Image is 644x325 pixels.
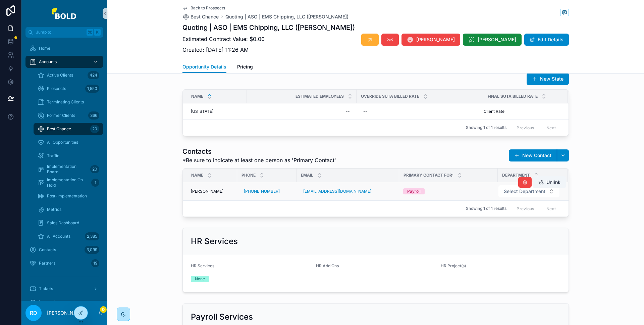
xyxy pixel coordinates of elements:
span: Client Rate [484,109,504,114]
a: Former Clients366 [34,109,103,122]
button: Unlink [533,176,566,188]
div: 2,385 [85,232,99,240]
span: Terminating Clients [47,99,84,105]
span: HR Services [191,263,214,268]
a: Home [25,42,103,54]
span: HR Add Ons [316,263,339,268]
a: Traffic [34,150,103,162]
h1: Quoting | ASO | EMS Chipping, LLC ([PERSON_NAME]) [182,23,355,32]
div: 20 [90,125,99,133]
a: -- [251,106,353,117]
span: Primary Contact For: [404,173,453,178]
p: Created: [DATE] 11:26 AM [182,46,355,54]
div: 3,099 [85,246,99,254]
span: Name [191,173,203,178]
a: [PHONE_NUMBER] [241,186,292,197]
button: [PERSON_NAME] [463,34,522,46]
span: Prospects [47,86,66,91]
span: Former Clients [47,113,75,118]
span: *Be sure to indicate at least one person as 'Primary Contact' [182,156,336,164]
div: 366 [88,111,99,120]
span: Home [39,46,50,51]
h2: HR Services [191,236,238,247]
a: Accounts [25,56,103,68]
span: Select Department [504,188,545,195]
a: Prospects1,550 [34,83,103,95]
div: -- [346,109,350,114]
p: Estimated Contract Value: $0.00 [182,35,355,43]
span: Override SUTA Billed Rate [361,94,419,99]
span: [PERSON_NAME] [191,189,223,194]
span: Best Chance [47,126,71,132]
span: [US_STATE] [191,109,213,114]
img: App logo [52,8,77,19]
a: Best Chance20 [34,123,103,135]
span: Implementation On Hold [47,177,89,188]
a: [EMAIL_ADDRESS][DOMAIN_NAME] [301,186,395,197]
a: Client Rate [484,109,560,114]
span: Back to Prospects [191,5,225,11]
button: Jump to...K [25,27,103,38]
a: Post-Implementation [34,190,103,202]
div: 19 [91,259,99,267]
div: 20 [90,165,99,173]
a: Implementation On Hold1 [34,177,103,189]
a: Active Clients424 [34,69,103,81]
span: Contacts [39,247,56,252]
div: Payroll [407,188,421,194]
a: Quoting | ASO | EMS Chipping, LLC ([PERSON_NAME]) [225,13,348,20]
a: [EMAIL_ADDRESS][DOMAIN_NAME] [303,189,371,194]
a: Pricing [237,61,253,74]
div: 1,550 [85,85,99,93]
a: Terminating Clients [34,96,103,108]
a: All Opportunities [34,136,103,148]
a: Contacts3,099 [25,244,103,256]
a: Payroll [403,188,494,194]
a: Opportunity Details [182,61,226,74]
span: Opportunity Details [182,63,226,70]
span: Pricing [237,63,253,70]
span: [PERSON_NAME] [478,36,516,43]
span: RD [30,309,37,317]
span: Department [502,173,530,178]
a: Partners19 [25,257,103,269]
div: scrollable content [21,38,107,301]
span: Phone [241,173,256,178]
span: Partners [39,261,55,266]
button: [PERSON_NAME] [401,34,460,46]
span: Email [301,173,313,178]
a: [US_STATE] [191,109,243,114]
span: 0 [100,306,107,313]
div: 1 [91,179,99,187]
span: Implementation Board [47,164,88,175]
span: Post-Implementation [47,193,87,199]
span: Accounts [39,59,57,64]
span: [PERSON_NAME] [416,36,455,43]
span: Showing 1 of 1 results [466,125,506,130]
a: Sales Dashboard [34,217,103,229]
span: Name [191,94,203,99]
button: New State [527,73,569,85]
a: Interactions [25,296,103,308]
span: Estimated Employees [296,94,344,99]
a: Implementation Board20 [34,163,103,175]
a: Select Button [498,185,560,198]
a: Back to Prospects [182,5,225,11]
div: None [195,276,205,282]
a: [PHONE_NUMBER] [244,189,280,194]
span: Best Chance [191,13,219,20]
span: All Accounts [47,234,70,239]
span: Final SUTA Billed Rate [488,94,538,99]
p: [PERSON_NAME] [47,310,86,316]
span: Jump to... [36,30,84,35]
a: Best Chance [182,13,219,20]
span: Sales Dashboard [47,220,79,226]
button: Select Button [498,185,559,197]
span: Traffic [47,153,59,158]
span: All Opportunities [47,140,78,145]
a: All Accounts2,385 [34,230,103,242]
a: [PERSON_NAME] [191,189,233,194]
button: New Contact [509,149,557,161]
